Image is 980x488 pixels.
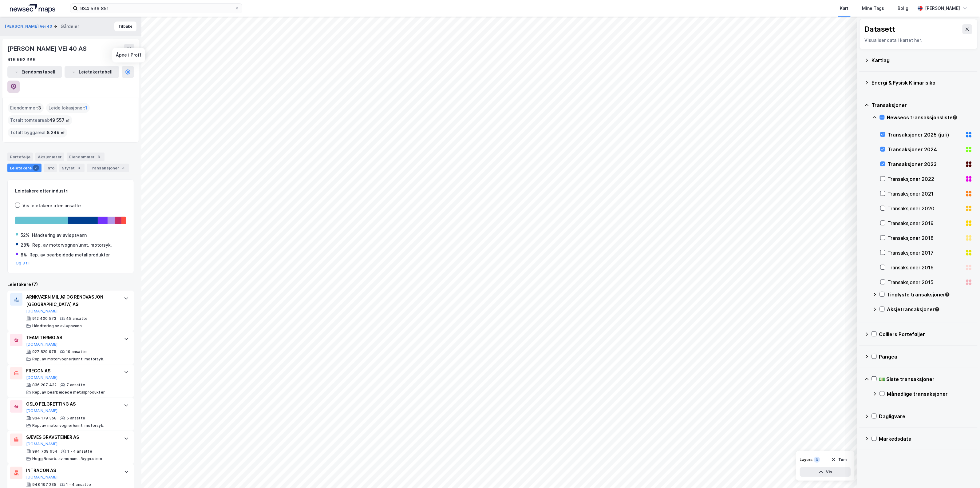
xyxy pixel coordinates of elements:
div: Eiendommer [67,153,105,161]
div: Tooltip anchor [935,307,940,312]
div: 3 [76,165,82,171]
div: Vis leietakere uten ansatte [22,202,81,209]
span: 8 249 ㎡ [47,129,65,136]
span: 1 [85,104,87,112]
div: Totalt tomteareal : [8,115,72,125]
div: 7 [33,165,39,171]
div: Leide lokasjoner : [46,103,90,113]
div: SÆVES GRAVSTEINER AS [26,434,118,441]
button: Tøm [827,455,851,465]
div: Layers [800,457,813,462]
div: Transaksjoner [872,101,973,109]
div: FRECON AS [26,367,118,375]
div: Aksjetransaksjoner [887,306,973,313]
div: Håndtering av avløpsvann [32,232,87,239]
button: [DOMAIN_NAME] [26,375,58,380]
div: Bolig [898,5,909,12]
div: 8% [21,251,27,259]
div: Chat Widget [949,458,980,488]
div: Dagligvare [879,413,973,420]
div: 5 ansatte [66,416,85,421]
div: Tooltip anchor [952,115,958,120]
div: Månedlige transaksjoner [887,390,973,398]
div: 1 - 4 ansatte [66,482,91,487]
div: 3 [121,165,127,171]
div: Transaksjoner 2024 [888,146,963,153]
div: Transaksjoner 2022 [888,175,963,183]
div: INTRACON AS [26,467,118,474]
div: Rep. av bearbeidede metallprodukter [32,390,105,395]
div: 52% [21,232,30,239]
div: [PERSON_NAME] [925,5,960,12]
div: Transaksjoner 2025 (juli) [888,131,963,138]
div: 28% [21,241,30,249]
button: Og 3 til [16,261,30,266]
div: 836 207 432 [32,383,57,387]
div: Kart [840,5,849,12]
div: Pangea [879,353,973,360]
div: Transaksjoner 2021 [888,190,963,197]
div: Transaksjoner [87,164,129,172]
div: 19 ansatte [66,349,87,354]
div: Transaksjoner 2023 [888,161,963,168]
div: TEAM TERMO AS [26,334,118,341]
div: Visualiser data i kartet her. [865,37,972,44]
div: 3 [814,457,820,463]
div: 912 400 573 [32,316,56,321]
button: [DOMAIN_NAME] [26,475,58,480]
div: Markedsdata [879,435,973,442]
div: Datasett [865,24,895,34]
div: 1 - 4 ansatte [67,449,92,454]
button: Eiendomstabell [7,66,62,78]
div: Tinglyste transaksjoner [887,291,973,298]
div: 45 ansatte [66,316,88,321]
div: Transaksjoner 2017 [888,249,963,256]
div: 948 197 235 [32,482,56,487]
button: Tilbake [114,22,136,31]
div: Info [44,164,57,172]
button: [DOMAIN_NAME] [26,342,58,347]
div: Transaksjoner 2015 [888,279,963,286]
div: [PERSON_NAME] VEI 40 AS [7,44,88,54]
div: Håndtering av avløpsvann [32,323,82,328]
div: Rep. av motorvogner/unnt. motorsyk. [32,357,104,362]
div: Rep. av bearbeidede metallprodukter [30,251,110,259]
div: Transaksjoner 2016 [888,264,963,271]
div: Eiendommer : [8,103,44,113]
button: [DOMAIN_NAME] [26,408,58,413]
div: 3 [96,154,102,160]
button: Leietakertabell [65,66,119,78]
div: Mine Tags [862,5,884,12]
div: 994 739 654 [32,449,57,454]
div: Kartlag [872,57,973,64]
div: 916 992 386 [7,56,36,63]
button: Vis [800,467,851,477]
span: 49 557 ㎡ [49,117,70,124]
button: [PERSON_NAME] Vei 40 [5,23,53,30]
div: Rep. av motorvogner/unnt. motorsyk. [32,423,104,428]
div: Transaksjoner 2018 [888,234,963,242]
div: Transaksjoner 2019 [888,220,963,227]
div: Totalt byggareal : [8,128,67,137]
div: 7 ansatte [66,383,85,387]
div: Leietakere etter industri [15,187,126,195]
div: Tooltip anchor [945,292,950,297]
div: Gårdeier [61,23,79,30]
div: Rep. av motorvogner/unnt. motorsyk. [32,241,112,249]
div: 934 179 358 [32,416,57,421]
div: Styret [59,164,85,172]
div: Aksjonærer [35,153,64,161]
div: Colliers Porteføljer [879,331,973,338]
div: 927 829 975 [32,349,56,354]
div: ARNKVÆRN MILJØ OG RENOVASJON [GEOGRAPHIC_DATA] AS [26,293,118,308]
div: Newsecs transaksjonsliste [887,114,973,121]
div: 💵 Siste transaksjoner [879,375,973,383]
img: logo.a4113a55bc3d86da70a041830d287a7e.svg [10,4,55,13]
div: OSLO FELGRETTING AS [26,400,118,408]
div: Hogg./bearb. av monum.-/bygn.stein [32,456,102,461]
button: [DOMAIN_NAME] [26,442,58,446]
input: Søk på adresse, matrikkel, gårdeiere, leietakere eller personer [78,4,235,13]
div: Portefølje [7,153,33,161]
span: 3 [38,104,41,112]
div: Energi & Fysisk Klimarisiko [872,79,973,86]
